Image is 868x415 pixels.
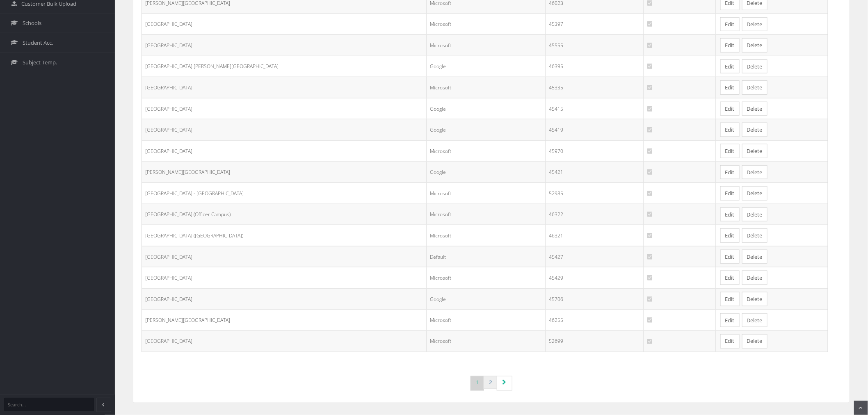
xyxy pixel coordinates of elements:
[720,271,740,285] a: Edit
[720,313,740,328] a: Edit
[427,162,546,183] td: Google
[720,38,740,52] a: Edit
[427,267,546,289] td: Microsoft
[720,144,740,158] a: Edit
[427,119,546,141] td: Google
[142,267,427,289] td: [GEOGRAPHIC_DATA]
[546,331,644,352] td: 52699
[427,14,546,35] td: Microsoft
[720,292,740,306] a: Edit
[742,165,767,180] button: Delete
[546,35,644,56] td: 45555
[720,207,740,222] a: Edit
[142,183,427,204] td: [GEOGRAPHIC_DATA] - [GEOGRAPHIC_DATA]
[742,313,767,328] button: Delete
[742,207,767,222] button: Delete
[427,246,546,267] td: Default
[742,59,767,74] button: Delete
[720,123,740,137] a: Edit
[720,334,740,349] a: Edit
[427,310,546,331] td: Microsoft
[142,56,427,77] td: [GEOGRAPHIC_DATA] [PERSON_NAME][GEOGRAPHIC_DATA]
[742,292,767,306] button: Delete
[23,39,53,47] span: Student Acc.
[142,119,427,141] td: [GEOGRAPHIC_DATA]
[427,183,546,204] td: Microsoft
[142,77,427,98] td: [GEOGRAPHIC_DATA]
[720,59,740,74] a: Edit
[742,144,767,158] button: Delete
[427,98,546,119] td: Google
[4,398,94,411] input: Search...
[427,204,546,225] td: Microsoft
[742,38,767,52] button: Delete
[742,334,767,349] button: Delete
[142,246,427,267] td: [GEOGRAPHIC_DATA]
[142,288,427,310] td: [GEOGRAPHIC_DATA]
[546,77,644,98] td: 45335
[142,310,427,331] td: [PERSON_NAME][GEOGRAPHIC_DATA]
[142,35,427,56] td: [GEOGRAPHIC_DATA]
[742,271,767,285] button: Delete
[742,102,767,116] button: Delete
[720,186,740,201] a: Edit
[720,17,740,32] a: Edit
[720,165,740,180] a: Edit
[546,204,644,225] td: 46322
[546,56,644,77] td: 46395
[142,14,427,35] td: [GEOGRAPHIC_DATA]
[546,14,644,35] td: 45397
[546,141,644,162] td: 45970
[142,225,427,246] td: [GEOGRAPHIC_DATA] ([GEOGRAPHIC_DATA])
[720,80,740,95] a: Edit
[720,250,740,264] a: Edit
[720,102,740,116] a: Edit
[142,98,427,119] td: [GEOGRAPHIC_DATA]
[142,204,427,225] td: [GEOGRAPHIC_DATA] (Officer Campus)
[427,56,546,77] td: Google
[742,228,767,243] button: Delete
[484,376,497,390] a: 2
[742,17,767,32] button: Delete
[142,162,427,183] td: [PERSON_NAME][GEOGRAPHIC_DATA]
[546,267,644,289] td: 45429
[546,310,644,331] td: 46255
[546,225,644,246] td: 46321
[142,331,427,352] td: [GEOGRAPHIC_DATA]
[142,141,427,162] td: [GEOGRAPHIC_DATA]
[471,376,484,391] a: 1
[546,98,644,119] td: 45415
[471,369,512,403] nav: Page navigation
[742,80,767,95] button: Delete
[742,250,767,264] button: Delete
[742,186,767,201] button: Delete
[23,59,57,66] span: Subject Temp.
[427,331,546,352] td: Microsoft
[742,123,767,137] button: Delete
[546,288,644,310] td: 45706
[427,225,546,246] td: Microsoft
[546,246,644,267] td: 45427
[427,141,546,162] td: Microsoft
[427,288,546,310] td: Google
[546,183,644,204] td: 52985
[546,119,644,141] td: 45419
[546,162,644,183] td: 45421
[23,19,41,27] span: Schools
[720,228,740,243] a: Edit
[427,77,546,98] td: Microsoft
[427,35,546,56] td: Microsoft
